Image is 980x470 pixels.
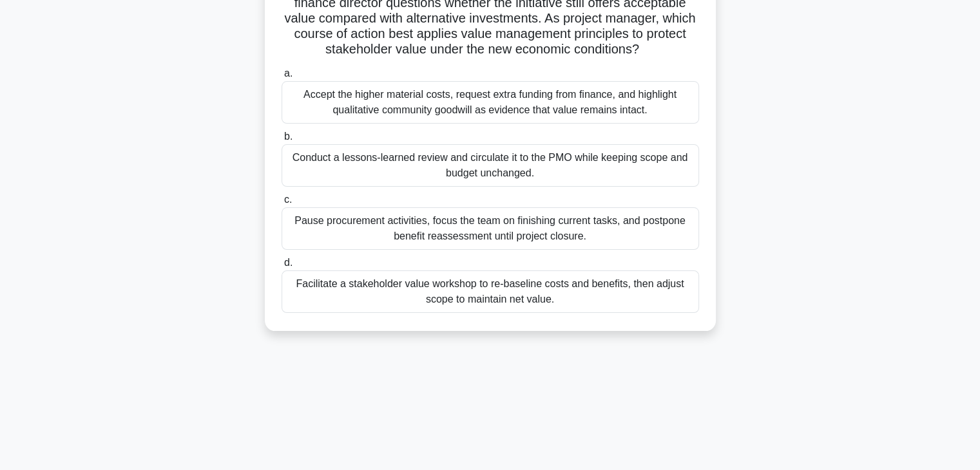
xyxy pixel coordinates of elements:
[284,257,293,268] span: d.
[282,270,699,313] div: Facilitate a stakeholder value workshop to re-baseline costs and benefits, then adjust scope to m...
[282,81,699,124] div: Accept the higher material costs, request extra funding from finance, and highlight qualitative c...
[284,68,293,79] span: a.
[284,131,293,142] span: b.
[282,144,699,187] div: Conduct a lessons-learned review and circulate it to the PMO while keeping scope and budget uncha...
[282,207,699,250] div: Pause procurement activities, focus the team on finishing current tasks, and postpone benefit rea...
[284,194,292,205] span: c.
